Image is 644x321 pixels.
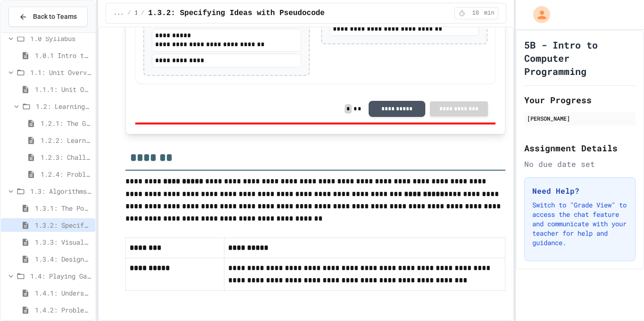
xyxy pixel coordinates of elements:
[35,50,91,60] span: 1.0.1 Intro to Python - Course Syllabus
[524,93,636,107] h2: Your Progress
[30,271,91,281] span: 1.4: Playing Games
[35,288,91,298] span: 1.4.1: Understanding Games with Flowcharts
[35,305,91,315] span: 1.4.2: Problem Solving Reflection
[524,158,636,170] div: No due date set
[35,237,91,247] span: 1.3.3: Visualizing Logic with Flowcharts
[532,200,627,247] p: Switch to "Grade View" to access the chat feature and communicate with your teacher for help and ...
[35,254,91,264] span: 1.3.4: Designing Flowcharts
[127,9,131,17] span: /
[36,101,91,111] span: 1.2: Learning to Solve Hard Problems
[148,8,324,19] span: 1.3.2: Specifying Ideas with Pseudocode
[41,135,91,145] span: 1.2.2: Learning to Solve Hard Problems
[484,9,495,17] span: min
[35,220,91,230] span: 1.3.2: Specifying Ideas with Pseudocode
[532,185,627,197] h3: Need Help?
[41,118,91,128] span: 1.2.1: The Growth Mindset
[8,7,88,27] button: Back to Teams
[135,9,138,17] span: 1.3: Algorithms - from Pseudocode to Flowcharts
[114,9,124,17] span: ...
[41,152,91,162] span: 1.2.3: Challenge Problem - The Bridge
[523,4,553,25] div: My Account
[30,67,91,77] span: 1.1: Unit Overview
[33,12,77,22] span: Back to Teams
[141,9,144,17] span: /
[524,141,636,155] h2: Assignment Details
[35,203,91,213] span: 1.3.1: The Power of Algorithms
[468,9,483,17] span: 10
[30,33,91,43] span: 1.0 Syllabus
[527,114,633,123] div: [PERSON_NAME]
[41,169,91,179] span: 1.2.4: Problem Solving Practice
[35,84,91,94] span: 1.1.1: Unit Overview
[524,38,636,78] h1: 5B - Intro to Computer Programming
[30,186,91,196] span: 1.3: Algorithms - from Pseudocode to Flowcharts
